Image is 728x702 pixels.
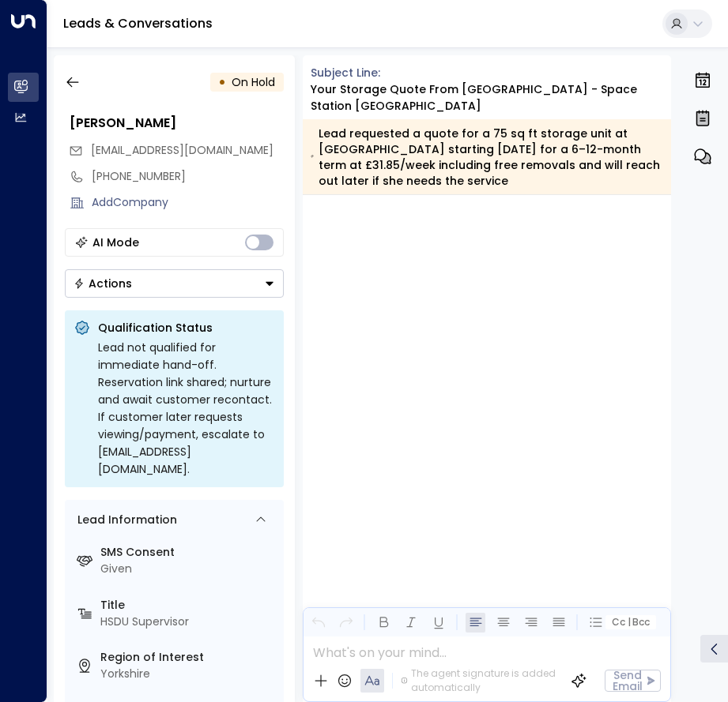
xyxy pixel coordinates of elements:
[70,114,284,133] div: [PERSON_NAME]
[218,68,226,96] div: •
[92,235,139,250] div: AI Mode
[72,512,177,528] div: Lead Information
[311,65,380,81] span: Subject Line:
[98,320,274,336] p: Qualification Status
[65,269,284,298] div: Button group with a nested menu
[627,617,630,628] span: |
[336,613,356,633] button: Redo
[91,142,273,158] span: [EMAIL_ADDRESS][DOMAIN_NAME]
[100,561,277,577] div: Given
[100,597,277,614] label: Title
[74,276,132,291] div: Actions
[92,194,284,211] div: AddCompany
[232,74,275,90] span: On Hold
[92,168,284,185] div: [PHONE_NUMBER]
[65,269,284,298] button: Actions
[100,544,277,561] label: SMS Consent
[311,126,662,189] div: Lead requested a quote for a 75 sq ft storage unit at [GEOGRAPHIC_DATA] starting [DATE] for a 6–1...
[91,142,273,159] span: nettinoo@hotmail.co.uk
[98,339,274,478] div: Lead not qualified for immediate hand-off. Reservation link shared; nurture and await customer re...
[100,649,277,666] label: Region of Interest
[401,666,558,695] div: The agent signature is added automatically
[63,14,213,32] a: Leads & Conversations
[100,666,277,682] div: Yorkshire
[100,614,277,630] div: HSDU Supervisor
[308,613,328,633] button: Undo
[612,617,650,628] span: Cc Bcc
[605,615,656,630] button: Cc|Bcc
[311,81,672,114] div: Your storage quote from [GEOGRAPHIC_DATA] - Space Station [GEOGRAPHIC_DATA]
